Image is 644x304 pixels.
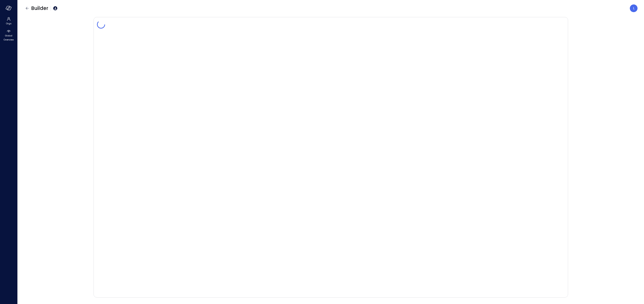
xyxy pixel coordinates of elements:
div: Lee [630,4,638,12]
span: Builder [31,5,48,12]
p: L [633,6,634,11]
div: Global Overview [1,28,16,42]
div: Orgs [1,16,16,26]
span: Global Overview [2,34,15,42]
span: Orgs [6,21,12,26]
